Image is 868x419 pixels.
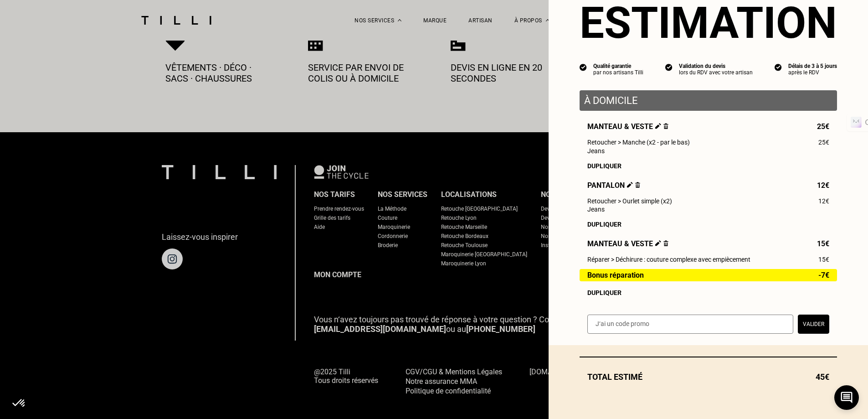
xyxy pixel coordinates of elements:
[587,206,605,213] span: Jeans
[679,69,753,76] div: lors du RDV avec votre artisan
[818,271,829,279] span: -7€
[816,372,829,382] span: 45€
[587,122,668,131] span: Manteau & veste
[818,139,829,146] span: 25€
[635,182,640,188] img: Supprimer
[580,63,587,71] img: icon list info
[627,182,633,188] img: Éditer
[818,197,829,205] span: 12€
[587,197,672,205] span: Retoucher > Ourlet simple (x2)
[655,240,661,246] img: Éditer
[788,63,837,69] div: Délais de 3 à 5 jours
[679,63,753,69] div: Validation du devis
[798,315,829,334] button: Valider
[587,271,644,279] span: Bonus réparation
[593,69,643,76] div: par nos artisans Tilli
[587,221,829,228] div: Dupliquer
[663,123,668,129] img: Supprimer
[788,69,837,76] div: après le RDV
[584,95,832,106] p: À domicile
[593,63,643,69] div: Qualité garantie
[663,240,668,246] img: Supprimer
[817,181,829,190] span: 12€
[587,256,750,263] span: Réparer > Déchirure : couture complexe avec empiècement
[580,372,837,382] div: Total estimé
[587,181,640,190] span: Pantalon
[587,147,605,155] span: Jeans
[587,162,829,170] div: Dupliquer
[818,256,829,263] span: 15€
[817,239,829,248] span: 15€
[587,315,793,334] input: J‘ai un code promo
[817,122,829,131] span: 25€
[587,139,690,146] span: Retoucher > Manche (x2 - par le bas)
[655,123,661,129] img: Éditer
[587,289,829,296] div: Dupliquer
[775,63,782,71] img: icon list info
[665,63,673,71] img: icon list info
[587,239,668,248] span: Manteau & veste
